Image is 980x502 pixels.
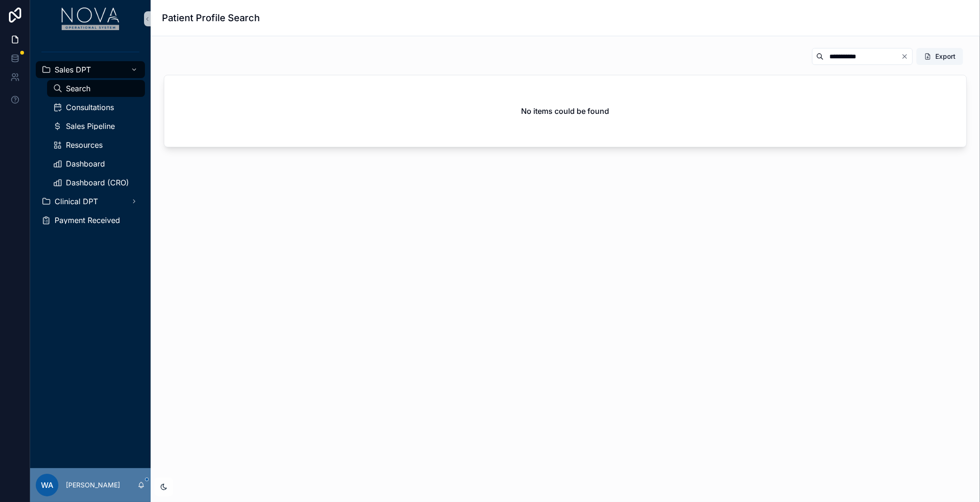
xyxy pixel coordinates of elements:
[66,160,105,167] span: Dashboard
[901,53,912,60] button: Clear
[47,99,145,116] a: Consultations
[30,38,151,241] div: scrollable content
[916,48,963,65] button: Export
[55,198,98,205] span: Clinical DPT
[522,105,610,117] h2: No items could be found
[47,118,145,135] a: Sales Pipeline
[36,61,145,78] a: Sales DPT
[55,216,120,224] span: Payment Received
[66,480,120,490] p: [PERSON_NAME]
[41,479,53,491] span: WA
[47,174,145,191] a: Dashboard (CRO)
[36,193,145,210] a: Clinical DPT
[55,66,91,73] span: Sales DPT
[47,136,145,153] a: Resources
[66,104,114,111] span: Consultations
[162,11,260,24] h1: Patient Profile Search
[66,85,90,92] span: Search
[62,8,120,30] img: App logo
[47,155,145,172] a: Dashboard
[66,179,129,186] span: Dashboard (CRO)
[66,122,115,130] span: Sales Pipeline
[36,212,145,229] a: Payment Received
[66,141,103,149] span: Resources
[47,80,145,97] a: Search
